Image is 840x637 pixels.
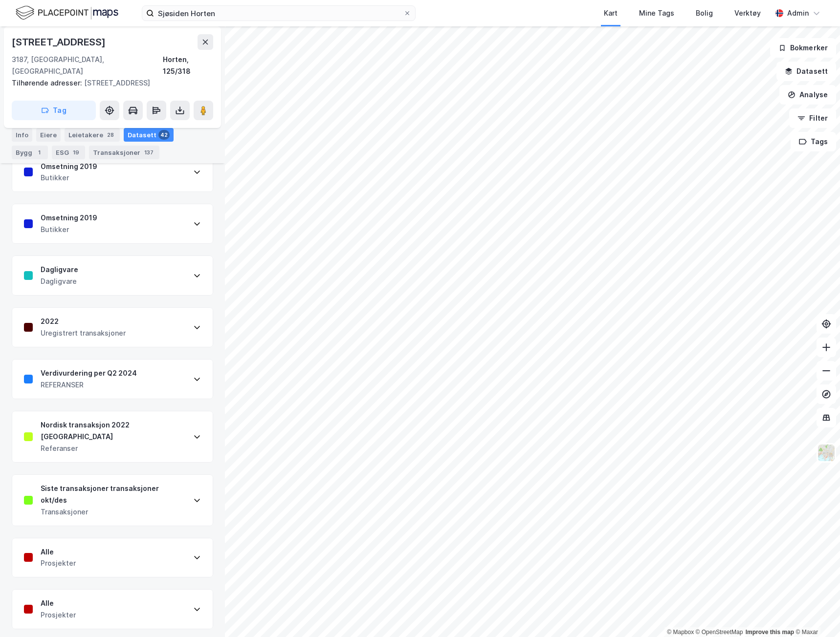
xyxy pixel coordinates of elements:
[787,7,809,19] div: Admin
[604,7,618,19] div: Kart
[791,590,840,637] iframe: Chat Widget
[41,224,97,235] div: Butikker
[124,128,174,142] div: Datasett
[746,629,794,636] a: Improve this map
[791,132,836,151] button: Tags
[12,101,96,120] button: Tag
[71,148,81,157] div: 19
[41,161,97,172] div: Omsetning 2019
[163,54,213,77] div: Horten, 125/318
[12,54,163,77] div: 3187, [GEOGRAPHIC_DATA], [GEOGRAPHIC_DATA]
[12,79,84,87] span: Tilhørende adresser:
[12,146,48,159] div: Bygg
[12,77,205,89] div: [STREET_ADDRESS]
[41,506,185,518] div: Transaksjoner
[158,130,170,140] div: 42
[41,276,78,287] div: Dagligvare
[89,146,159,159] div: Transaksjoner
[667,629,694,636] a: Mapbox
[41,172,97,184] div: Butikker
[696,7,713,19] div: Bolig
[779,85,836,105] button: Analyse
[52,146,85,159] div: ESG
[36,128,61,142] div: Eiere
[154,6,403,21] input: Søk på adresse, matrikkel, gårdeiere, leietakere eller personer
[41,609,76,621] div: Prosjekter
[770,38,836,58] button: Bokmerker
[639,7,674,19] div: Mine Tags
[41,443,185,454] div: Referanser
[34,148,44,157] div: 1
[734,7,761,19] div: Verktøy
[65,128,120,142] div: Leietakere
[41,379,137,391] div: REFERANSER
[41,327,126,339] div: Uregistrert transaksjoner
[776,62,836,81] button: Datasett
[41,212,97,224] div: Omsetning 2019
[12,128,32,142] div: Info
[41,367,137,379] div: Verdivurdering per Q2 2024
[41,483,185,506] div: Siste transaksjoner transaksjoner okt/des
[142,148,155,157] div: 137
[696,629,743,636] a: OpenStreetMap
[41,557,76,569] div: Prosjekter
[12,34,108,50] div: [STREET_ADDRESS]
[105,130,116,140] div: 28
[41,264,78,276] div: Dagligvare
[41,546,76,558] div: Alle
[817,444,836,462] img: Z
[41,597,76,609] div: Alle
[16,4,118,21] img: logo.f888ab2527a4732fd821a326f86c7f29.svg
[791,590,840,637] div: Kontrollprogram for chat
[789,108,836,128] button: Filter
[41,316,126,327] div: 2022
[41,419,185,443] div: Nordisk transaksjon 2022 [GEOGRAPHIC_DATA]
